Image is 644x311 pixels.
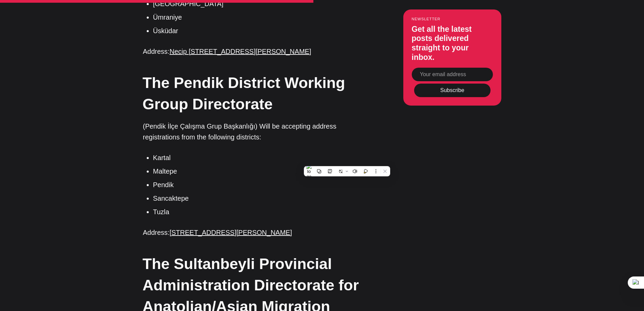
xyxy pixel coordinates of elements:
li: Sancaktepe [153,193,369,203]
li: Kartal [153,153,369,163]
small: Newsletter [412,17,493,21]
li: Pendik [153,180,369,190]
p: Address: [143,46,369,57]
a: Necip [STREET_ADDRESS][PERSON_NAME] [169,48,311,55]
li: Tuzla [153,207,369,217]
h3: Get all the latest posts delivered straight to your inbox. [412,25,493,62]
p: (Pendik İlçe Çalışma Grup Başkanlığı) Will be accepting address registrations from the following ... [143,121,369,142]
p: Address: [143,227,369,238]
a: [STREET_ADDRESS][PERSON_NAME] [169,229,292,236]
li: Üsküdar [153,26,369,36]
h2: The Pendik District Working Group Directorate [143,72,369,115]
li: Ümraniye [153,12,369,22]
input: Your email address [412,68,493,81]
button: Subscribe [414,84,491,97]
li: Maltepe [153,166,369,176]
